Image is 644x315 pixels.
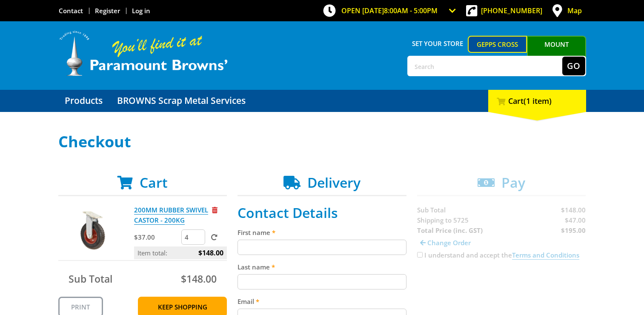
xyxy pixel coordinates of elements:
input: Search [408,57,562,75]
a: Log in [132,6,150,15]
img: Paramount Browns' [58,30,229,77]
img: 200MM RUBBER SWIVEL CASTOR - 200KG [66,205,117,256]
label: Last name [238,262,406,272]
div: Cart [488,90,586,112]
p: Item total: [134,246,227,259]
span: Sub Total [69,272,112,286]
span: OPEN [DATE] [341,6,438,15]
span: Set your store [407,36,468,51]
span: Cart [140,173,168,192]
a: 200MM RUBBER SWIVEL CASTOR - 200KG [134,206,208,225]
a: Remove from cart [212,206,218,214]
span: 8:00am - 5:00pm [384,6,438,15]
input: Please enter your first name. [238,240,406,255]
a: Go to the Products page [58,90,109,112]
span: Delivery [307,173,361,192]
button: Go [562,57,585,75]
a: Mount [PERSON_NAME] [527,36,586,68]
span: $148.00 [181,272,217,286]
input: Please enter your last name. [238,274,406,289]
h2: Contact Details [238,205,406,221]
span: (1 item) [524,96,552,106]
label: First name [238,227,406,238]
a: Go to the Contact page [59,6,83,15]
a: Go to the BROWNS Scrap Metal Services page [111,90,252,112]
span: $148.00 [198,246,223,259]
a: Go to the registration page [95,6,120,15]
label: Email [238,296,406,306]
h1: Checkout [58,133,586,150]
p: $37.00 [134,232,180,242]
a: Gepps Cross [468,36,527,53]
